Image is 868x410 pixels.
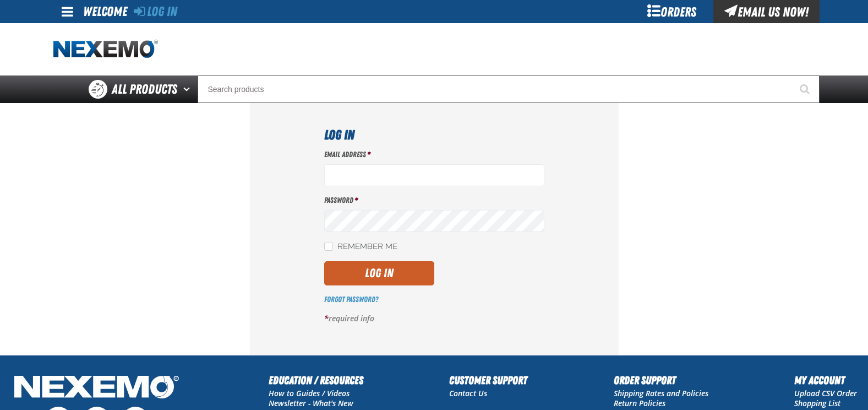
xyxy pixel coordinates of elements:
a: Newsletter - What's New [269,398,353,408]
label: Password [324,195,544,206]
button: Start Searching [792,75,820,103]
button: Log In [324,261,434,285]
img: Nexemo Logo [11,372,182,404]
h1: Log In [324,125,544,145]
span: All Products [112,79,177,99]
a: Forgot Password? [324,295,378,304]
label: Remember Me [324,242,397,252]
h2: Education / Resources [269,372,363,389]
input: Search [198,75,820,103]
h2: Order Support [614,372,708,389]
img: Nexemo logo [53,40,158,59]
label: Email Address [324,149,544,160]
a: Contact Us [449,388,487,398]
a: Home [53,40,158,59]
a: How to Guides / Videos [269,388,350,398]
a: Return Policies [614,398,665,408]
a: Shipping Rates and Policies [614,388,708,398]
input: Remember Me [324,242,333,251]
a: Shopping List [794,398,840,408]
p: required info [324,314,544,324]
h2: My Account [794,372,857,389]
a: Upload CSV Order [794,388,857,398]
button: Open All Products pages [179,75,198,103]
h2: Customer Support [449,372,527,389]
a: Log In [134,4,177,19]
